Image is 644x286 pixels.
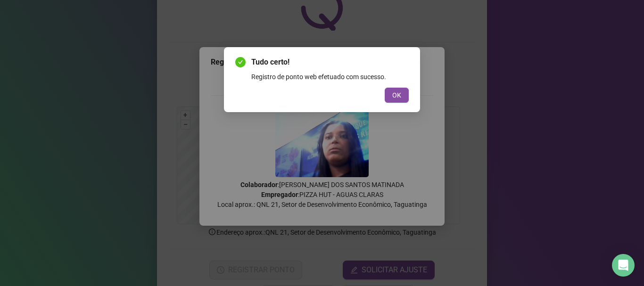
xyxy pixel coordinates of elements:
[251,57,409,68] span: Tudo certo!
[392,90,401,100] span: OK
[612,254,635,277] div: Open Intercom Messenger
[235,57,246,67] span: check-circle
[385,88,409,103] button: OK
[251,72,409,82] div: Registro de ponto web efetuado com sucesso.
